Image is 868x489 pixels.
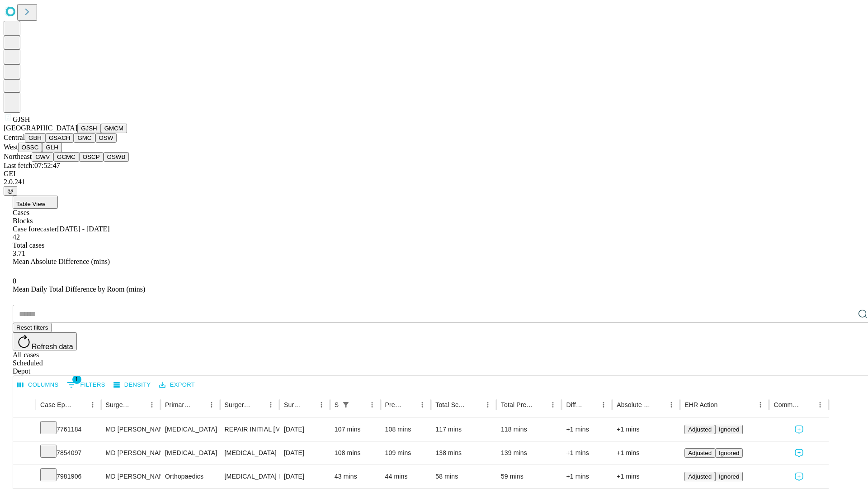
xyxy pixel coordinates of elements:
button: Menu [597,398,610,411]
span: West [4,143,18,151]
span: GJSH [13,115,30,123]
span: Adjusted [688,450,712,456]
button: Adjusted [684,472,715,481]
button: Sort [652,398,665,411]
span: Refresh data [32,343,73,350]
div: Absolute Difference [617,401,651,408]
div: 1 active filter [340,398,352,411]
button: Sort [353,398,366,411]
button: GMC [74,133,95,143]
div: 2.0.241 [4,178,864,186]
div: [MEDICAL_DATA] RELEASE [225,465,275,488]
span: Mean Daily Total Difference by Room (mins) [13,285,145,293]
button: Sort [403,398,416,411]
button: Sort [801,398,814,411]
button: GSACH [45,133,74,143]
button: Menu [665,398,678,411]
span: Central [4,134,25,141]
div: Predicted In Room Duration [385,401,403,408]
div: Difference [566,401,584,408]
button: Menu [754,398,767,411]
button: Menu [416,398,429,411]
div: 43 mins [335,465,376,488]
button: Ignored [715,472,743,481]
span: 0 [13,277,16,285]
div: Primary Service [165,401,191,408]
button: GWV [32,152,53,162]
div: 59 mins [501,465,557,488]
div: Surgery Date [284,401,302,408]
span: 42 [13,233,20,241]
button: Adjusted [684,448,715,458]
div: Scheduled In Room Duration [335,401,339,408]
div: +1 mins [566,418,608,441]
button: Sort [585,398,597,411]
div: +1 mins [617,418,675,441]
button: OSSC [18,143,42,152]
div: Comments [774,401,800,408]
button: Menu [205,398,218,411]
span: 3.71 [13,249,25,257]
div: Total Scheduled Duration [435,401,468,408]
div: 7761184 [40,418,97,441]
button: Sort [718,398,731,411]
button: OSW [95,133,117,143]
div: [MEDICAL_DATA] [165,418,215,441]
div: 58 mins [435,465,492,488]
span: Adjusted [688,473,712,480]
button: Sort [193,398,205,411]
span: Total cases [13,241,44,249]
button: Sort [74,398,86,411]
span: Northeast [4,153,32,160]
div: 118 mins [501,418,557,441]
button: Menu [547,398,559,411]
div: [DATE] [284,441,325,465]
button: Menu [481,398,494,411]
button: Expand [18,422,31,438]
div: Surgeon Name [106,401,132,408]
div: +1 mins [566,441,608,465]
div: EHR Action [684,401,717,408]
div: [MEDICAL_DATA] [225,441,275,465]
div: 108 mins [385,418,427,441]
span: Last fetch: 07:52:47 [4,162,60,169]
span: [DATE] - [DATE] [57,225,109,233]
span: Ignored [719,450,739,456]
div: GEI [4,170,864,178]
div: REPAIR INITIAL [MEDICAL_DATA] REDUCIBLE AGE [DEMOGRAPHIC_DATA] OR MORE [225,418,275,441]
button: Export [157,378,197,392]
button: Menu [146,398,158,411]
button: Select columns [15,378,61,392]
div: 108 mins [335,441,376,465]
div: 109 mins [385,441,427,465]
span: Reset filters [16,324,48,331]
div: +1 mins [566,465,608,488]
button: GMCM [101,124,127,133]
span: Adjusted [688,426,712,433]
button: @ [4,186,17,196]
span: 1 [72,375,81,384]
button: Sort [469,398,481,411]
button: Sort [534,398,547,411]
div: 139 mins [501,441,557,465]
div: 7854097 [40,441,97,465]
button: GLH [42,143,61,152]
button: GJSH [77,124,101,133]
button: Ignored [715,425,743,434]
button: Menu [315,398,328,411]
button: GCMC [53,152,79,162]
button: Menu [264,398,277,411]
div: MD [PERSON_NAME] E Md [106,418,156,441]
button: Reset filters [13,323,52,332]
div: Case Epic Id [40,401,73,408]
div: Orthopaedics [165,465,215,488]
button: Show filters [65,378,108,392]
button: Density [111,378,153,392]
span: Ignored [719,473,739,480]
button: Expand [18,469,31,485]
span: Case forecaster [13,225,57,233]
button: GSWB [104,152,129,162]
div: [DATE] [284,418,325,441]
span: Table View [16,201,45,207]
span: [GEOGRAPHIC_DATA] [4,124,77,132]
